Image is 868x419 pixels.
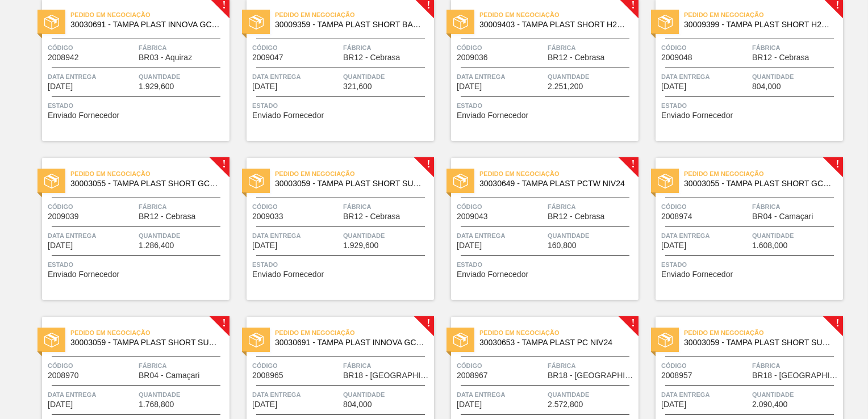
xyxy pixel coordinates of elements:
[252,371,283,380] span: 2008965
[548,53,604,62] span: BR12 - Cebrasa
[275,9,434,20] span: Pedido em Negociação
[139,371,199,380] span: BR04 - Camaçari
[25,158,229,300] a: !estadoPedido em Negociação30003055 - TAMPA PLAST SHORT GCA S/ LINERCódigo2009039FábricaBR12 - Ce...
[249,174,264,188] img: estado
[343,53,400,62] span: BR12 - Cebrasa
[252,259,431,270] span: Status
[48,201,136,212] span: Código
[752,71,840,82] span: Quantidade
[661,389,749,400] span: Data entrega
[661,241,686,250] span: 04/10/2025
[70,168,229,179] span: Pedido em Negociação
[658,333,673,347] img: estado
[252,42,340,53] span: Código
[548,201,636,212] span: Fábrica
[70,327,229,338] span: Pedido em Negociação
[548,212,604,221] span: BR12 - Cebrasa
[661,270,733,279] span: Enviado Fornecedor
[48,82,73,91] span: 29/09/2025
[548,360,636,371] span: Fábrica
[752,82,781,91] span: 804,000
[48,71,136,82] span: Data entrega
[48,212,79,221] span: 2009039
[48,371,79,380] span: 2008970
[453,174,468,188] img: estado
[684,338,834,347] span: 30003059 - TAMPA PLAST SHORT SUKITA S/ LINER
[661,400,686,409] span: 06/10/2025
[343,212,400,221] span: BR12 - Cebrasa
[479,168,639,179] span: Pedido em Negociação
[684,9,843,20] span: Pedido em Negociação
[139,241,174,250] span: 1.286,400
[457,270,528,279] span: Enviado Fornecedor
[252,82,277,91] span: 02/10/2025
[252,389,340,400] span: Data entrega
[48,259,227,270] span: Status
[548,82,583,91] span: 2.251,200
[752,42,840,53] span: Fábrica
[548,371,636,380] span: BR18 - Pernambuco
[684,327,843,338] span: Pedido em Negociação
[457,82,482,91] span: 02/10/2025
[139,201,227,212] span: Fábrica
[457,201,545,212] span: Código
[249,333,264,347] img: estado
[252,53,283,62] span: 2009047
[457,100,636,111] span: Status
[457,389,545,400] span: Data entrega
[661,259,840,270] span: Status
[457,400,482,409] span: 05/10/2025
[48,270,119,279] span: Enviado Fornecedor
[457,360,545,371] span: Código
[48,111,119,120] span: Enviado Fornecedor
[658,174,673,188] img: estado
[275,327,434,338] span: Pedido em Negociação
[343,360,431,371] span: Fábrica
[275,179,425,188] span: 30003059 - TAMPA PLAST SHORT SUKITA S/ LINER
[343,371,431,380] span: BR18 - Pernambuco
[139,389,227,400] span: Quantidade
[479,327,639,338] span: Pedido em Negociação
[275,338,425,347] span: 30030691 - TAMPA PLAST INNOVA GCA ZERO NIV24
[343,389,431,400] span: Quantidade
[252,111,324,120] span: Enviado Fornecedor
[343,400,372,409] span: 804,000
[661,111,733,120] span: Enviado Fornecedor
[44,15,59,30] img: estado
[752,53,809,62] span: BR12 - Cebrasa
[479,338,629,347] span: 30030653 - TAMPA PLAST PC NIV24
[548,42,636,53] span: Fábrica
[457,241,482,250] span: 03/10/2025
[752,360,840,371] span: Fábrica
[48,400,73,409] span: 04/10/2025
[343,201,431,212] span: Fábrica
[275,168,434,179] span: Pedido em Negociação
[457,371,488,380] span: 2008967
[70,338,220,347] span: 30003059 - TAMPA PLAST SHORT SUKITA S/ LINER
[661,201,749,212] span: Código
[752,371,840,380] span: BR18 - Pernambuco
[252,270,324,279] span: Enviado Fornecedor
[70,179,220,188] span: 30003055 - TAMPA PLAST SHORT GCA S/ LINER
[139,230,227,241] span: Quantidade
[252,100,431,111] span: Status
[48,389,136,400] span: Data entrega
[548,241,577,250] span: 160,800
[44,174,59,188] img: estado
[48,241,73,250] span: 03/10/2025
[48,42,136,53] span: Código
[139,53,192,62] span: BR03 - Aquiraz
[548,230,636,241] span: Quantidade
[139,82,174,91] span: 1.929,600
[457,42,545,53] span: Código
[343,42,431,53] span: Fábrica
[48,230,136,241] span: Data entrega
[661,42,749,53] span: Código
[548,400,583,409] span: 2.572,800
[343,241,378,250] span: 1.929,600
[453,333,468,347] img: estado
[139,212,195,221] span: BR12 - Cebrasa
[684,20,834,29] span: 30009399 - TAMPA PLAST SHORT H2OH LIMAO S/ LINER
[752,212,813,221] span: BR04 - Camaçari
[661,360,749,371] span: Código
